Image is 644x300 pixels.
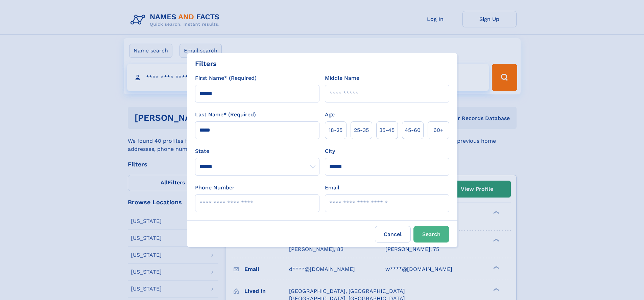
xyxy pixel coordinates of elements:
label: First Name* (Required) [195,74,257,82]
span: 25‑35 [354,126,369,134]
span: 18‑25 [329,126,342,134]
label: Cancel [375,226,411,243]
span: 60+ [433,126,444,134]
label: Last Name* (Required) [195,111,256,119]
label: State [195,147,319,155]
span: 45‑60 [405,126,421,134]
label: Phone Number [195,184,235,192]
span: 35‑45 [379,126,395,134]
label: Email [325,184,339,192]
label: City [325,147,335,155]
label: Middle Name [325,74,359,82]
div: Filters [195,59,217,69]
button: Search [413,226,449,243]
label: Age [325,111,335,119]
